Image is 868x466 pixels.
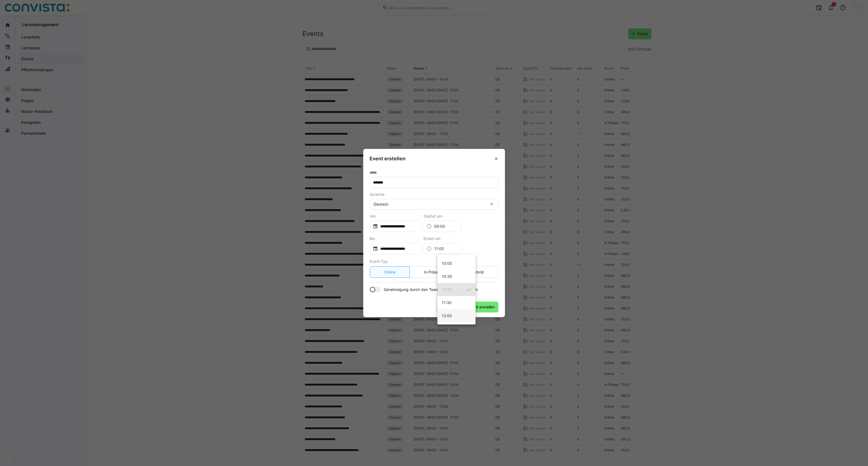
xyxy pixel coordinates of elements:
[370,192,385,197] span: Sprache
[384,287,478,292] span: Genehmigung durch den Team-Manager erforderlich
[424,214,442,218] span: Startet um
[424,236,440,241] span: Endet um
[370,236,375,241] span: Bis
[465,302,498,312] button: Event erstellen
[432,224,459,229] input: 00:00
[370,266,410,278] eds-button-option: Online
[468,304,496,310] span: Event erstellen
[370,259,498,264] div: Event-Typ
[457,266,498,278] eds-button-option: Hybrid
[410,266,458,278] eds-button-option: In Präsenz
[442,287,452,292] span: 11:00
[442,261,452,266] span: 10:00
[374,202,389,207] span: Deutsch
[436,302,463,312] button: Abbrechen
[432,246,459,251] input: 00:00
[442,274,452,279] span: 10:30
[442,300,452,305] span: 11:30
[370,214,376,218] span: Von
[370,155,406,162] h3: Event erstellen
[442,313,452,318] span: 12:00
